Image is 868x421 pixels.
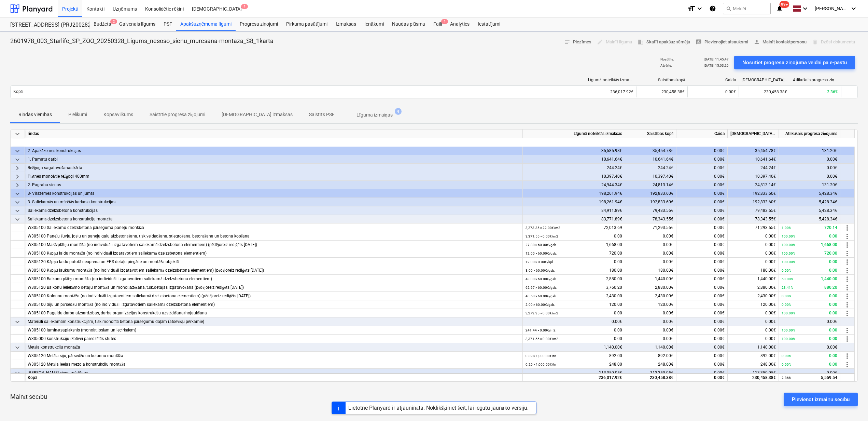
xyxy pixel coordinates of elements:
[10,22,81,29] div: [STREET_ADDRESS] (PRJ2002826) 2601978
[441,19,448,24] span: 1
[526,294,557,298] small: 40.50 × 60.00€ / gab.
[779,206,840,215] div: 5,428.34€
[782,335,837,343] div: 0.00
[561,37,594,47] button: Piezīmes
[850,4,858,13] i: keyboard_arrow_down
[782,269,791,272] small: 0.00%
[526,292,622,300] div: 2,430.00
[523,155,625,164] div: 10,641.64€
[782,258,837,266] div: 0.00
[526,326,622,335] div: 0.00
[360,17,388,31] div: Ienākumi
[13,147,22,155] span: keyboard_arrow_down
[765,328,776,332] span: 0.00€
[28,266,520,275] div: W305100 Kāpņu laukumu montāža (no individuāli izgatavotiem saliekamā dzelzsbetona elementiem) (pē...
[526,243,557,247] small: 27.80 × 60.00€ / gab.
[676,147,728,155] div: 0.00€
[526,335,622,343] div: 0.00
[526,303,555,307] small: 2.00 × 60.00€ / gab.
[474,17,504,31] a: Iestatījumi
[782,277,793,281] small: 50.00%
[653,225,673,230] span: 71,293.55€
[754,38,807,46] span: Mainīt kontaktpersonu
[779,181,840,189] div: 131.20€
[625,189,676,198] div: 192,833.60€
[625,147,676,155] div: 35,454.78€
[757,294,776,298] span: 2,430.00€
[13,155,22,164] span: keyboard_arrow_down
[523,172,625,181] div: 10,397.40€
[523,164,625,172] div: 244.24€
[760,302,776,307] span: 120.00€
[526,275,622,283] div: 2,880.00
[176,17,236,31] div: Apakšuzņēmuma līgumi
[663,311,673,315] span: 0.00€
[13,198,22,206] span: keyboard_arrow_down
[241,4,248,9] span: 1
[734,56,855,69] button: Nosūtiet progresa ziņojuma veidni pa e-pastu
[676,189,728,198] div: 0.00€
[526,223,622,232] div: 72,013.69
[742,58,847,67] div: Nosūtiet progresa ziņojuma veidni pa e-pastu
[709,4,716,13] i: Zināšanu pamats
[588,78,634,83] div: Līgumā noteiktās izmaksas
[655,276,673,281] span: 1,440.00€
[676,164,728,172] div: 0.00€
[28,292,520,300] div: W305100 Kolonnu montāža (no individuāli izgatavotiem saliekamā dzelzsbetona elementiem) (pēdējore...
[714,285,725,290] span: 0.00€
[526,277,557,281] small: 48.00 × 60.00€ / gab.
[843,352,851,360] span: more_vert
[103,111,133,118] p: Kopsavilkums
[625,172,676,181] div: 10,397.40€
[564,38,591,46] span: Piezīmes
[757,285,776,290] span: 2,880.00€
[13,130,22,138] span: keyboard_arrow_down
[28,198,520,206] div: 3. Saliekamās un mūrētās karkasa konstrukcijas
[28,189,520,198] div: 3- Virszemes konstrukcijas un jumts
[28,181,520,189] div: 2. Pagraba sienas
[625,198,676,206] div: 192,833.60€
[625,130,676,138] div: Saistības kopā
[523,198,625,206] div: 198,261.94€
[13,343,22,352] span: keyboard_arrow_down
[28,309,520,317] div: W305100 Pagaidu darba aizsardzības, darba organizācijas konstrukciju uzstādīšana/nojaukšana
[714,242,725,247] span: 0.00€
[28,232,520,241] div: W305100 Paneļu šuvju, joslu un paneļu galu aizbetonēšana, t.sk.veidņošana, stiegrošana, betonēšan...
[28,335,520,343] div: W305000 konstrukciju izbūvei paredzētās stutes
[676,369,728,377] div: 0.00€
[779,172,840,181] div: 0.00€
[13,173,22,181] span: keyboard_arrow_right
[757,276,776,281] span: 1,440.00€
[309,111,335,118] p: Saistīts PSF
[779,317,840,326] div: 0.00€
[282,17,332,31] div: Pirkuma pasūtījumi
[356,111,393,119] p: Līguma izmaiņas
[782,260,795,264] small: 100.00%
[843,284,851,292] span: more_vert
[843,267,851,275] span: more_vert
[658,268,673,273] span: 180.00€
[726,6,731,11] span: search
[714,336,725,341] span: 0.00€
[523,181,625,189] div: 24,944.34€
[843,232,851,241] span: more_vert
[728,164,779,172] div: 244.24€
[13,181,22,189] span: keyboard_arrow_right
[523,317,625,326] div: 0.00€
[13,164,22,172] span: keyboard_arrow_right
[779,343,840,352] div: 0.00€
[843,335,851,343] span: more_vert
[714,234,725,239] span: 0.00€
[728,130,779,138] div: [DEMOGRAPHIC_DATA] izmaksas
[714,276,725,281] span: 0.00€
[526,226,560,230] small: 3,273.35 × 22.00€ / m2
[28,223,520,232] div: W305100 Saliekamo dzelzsbetona pārseguma paneļu montāža
[28,343,520,352] div: Metāla konstrukciju montāža
[728,198,779,206] div: 192,833.60€
[13,207,22,215] span: keyboard_arrow_down
[782,226,791,230] small: 1.00%
[655,285,673,290] span: 2,880.00€
[388,17,430,31] div: Naudas plūsma
[28,275,520,283] div: W305100 Balkonu plātņu montāža (no individuāli izgatavotiem saliekamā dzelzsbetona elementiem)
[843,275,851,283] span: more_vert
